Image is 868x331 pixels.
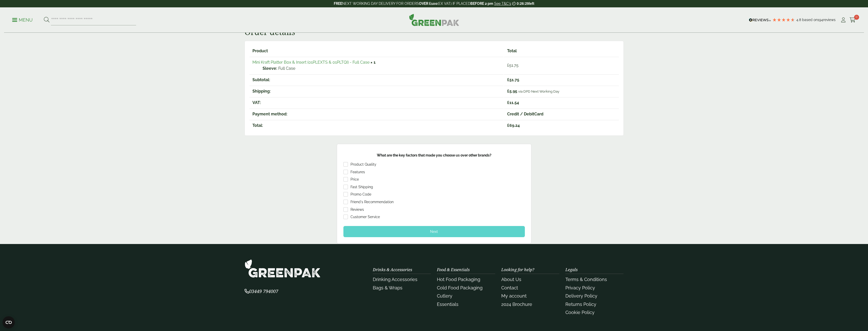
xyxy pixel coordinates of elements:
a: 2024 Brochure [501,302,532,307]
span: 51.75 [507,77,519,82]
a: Returns Policy [565,302,596,307]
div: Product Quality [350,162,376,167]
a: Bags & Wraps [373,285,402,290]
a: My account [501,293,527,299]
span: £ [507,63,509,68]
th: VAT: [249,97,504,108]
a: 0 [849,16,856,24]
div: Features [350,170,365,175]
span: 11.54 [507,100,519,105]
h2: Order details [245,27,624,37]
a: Contact [501,285,518,290]
div: Promo Code [350,192,371,197]
span: left [529,2,534,6]
span: 0:26:29 [517,2,529,6]
strong: × 1 [371,60,376,65]
div: Friend's Recommendation [350,200,394,205]
img: GreenPak Supplies [409,14,459,26]
th: Total: [249,120,504,131]
th: Shipping: [249,86,504,97]
i: My Account [840,18,846,23]
a: About Us [501,277,521,282]
a: Cookie Policy [565,310,595,315]
a: Hot Food Packaging [437,277,480,282]
th: Subtotal: [249,74,504,85]
a: Terms & Conditions [565,277,607,282]
a: 03449 794007 [245,289,278,294]
small: via DPD Next Working Day [518,89,559,93]
a: Essentials [437,302,458,307]
bdi: 51.75 [507,63,519,68]
p: Full Case [263,65,501,72]
span: £ [507,77,509,82]
div: Next [343,226,525,237]
span: Based on [802,18,818,22]
strong: FREE [334,2,342,6]
button: Open CMP widget [3,316,15,328]
span: 03449 794007 [245,288,278,294]
a: Cutlery [437,293,452,299]
strong: OVER £100 [419,2,437,6]
div: 4.78 Stars [772,18,795,22]
i: Cart [849,18,856,23]
p: Menu [12,17,33,23]
span: 5.95 [507,89,517,94]
span: 194 [818,18,823,22]
a: Delivery Policy [565,293,597,299]
span: 4.8 [796,18,802,22]
a: Mini Kraft Platter Box & Insert (01PLEXTS & 01PLTQI) - Full Case [252,60,370,65]
span: £ [507,123,509,128]
div: Fast Shipping [350,185,373,190]
span: 69.24 [507,123,520,128]
img: GreenPak Supplies [245,259,321,278]
strong: BEFORE 2 pm [470,2,493,6]
span: 0 [854,15,859,20]
a: Drinking Accessories [373,277,417,282]
a: Cold Food Packaging [437,285,483,290]
span: reviews [823,18,836,22]
span: £ [507,100,509,105]
td: Credit / DebitCard [504,109,619,119]
a: See T&C's [494,2,511,6]
div: Price [350,177,359,182]
a: Menu [12,17,33,22]
div: Reviews [350,207,364,212]
img: REVIEWS.io [749,18,771,22]
th: Payment method: [249,109,504,119]
strong: Sleeve: [263,65,277,72]
a: Privacy Policy [565,285,595,290]
th: Total [504,46,619,56]
div: Customer Service [350,215,380,220]
th: Product [249,46,504,56]
span: £ [507,89,509,94]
